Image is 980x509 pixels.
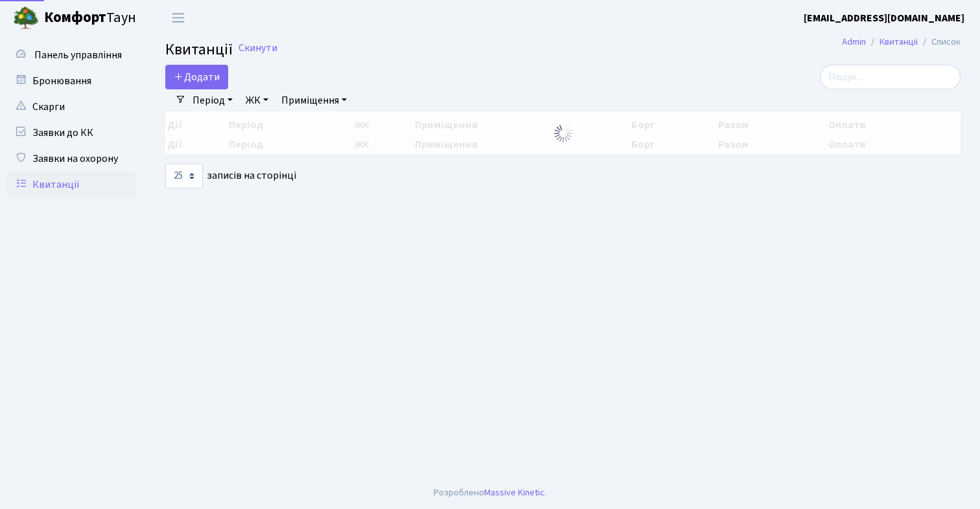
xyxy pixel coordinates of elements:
[820,65,961,89] input: Пошук...
[6,172,136,198] a: Квитанції
[44,7,136,29] span: Таун
[187,89,238,111] a: Період
[174,70,220,84] span: Додати
[276,89,352,111] a: Приміщення
[553,123,574,144] img: Обробка...
[13,5,39,31] img: logo.png
[6,94,136,120] a: Скарги
[804,10,964,26] a: [EMAIL_ADDRESS][DOMAIN_NAME]
[162,7,194,28] button: Переключити навігацію
[918,35,961,49] li: Список
[434,486,546,500] div: Розроблено .
[6,68,136,94] a: Бронювання
[165,164,296,188] label: записів на сторінці
[165,164,203,188] select: записів на сторінці
[6,42,136,68] a: Панель управління
[34,48,122,62] span: Панель управління
[822,28,980,56] nav: breadcrumb
[6,146,136,172] a: Заявки на охорону
[842,35,866,49] a: Admin
[240,89,274,111] a: ЖК
[165,65,228,89] a: Додати
[165,38,233,61] span: Квитанції
[44,7,106,28] b: Комфорт
[484,486,544,499] a: Massive Kinetic
[6,120,136,146] a: Заявки до КК
[239,42,277,54] a: Скинути
[880,35,918,49] a: Квитанції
